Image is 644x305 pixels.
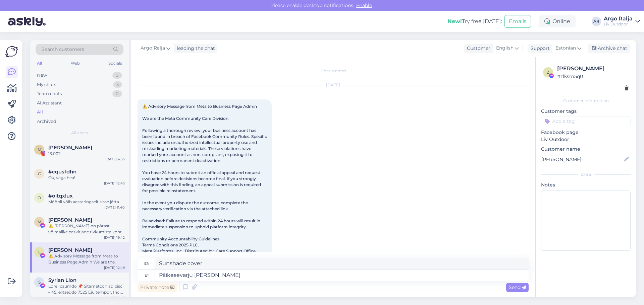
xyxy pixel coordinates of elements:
p: Liv Outdoor [541,136,631,143]
span: S [38,280,41,285]
span: #oitqxlux [48,193,73,199]
div: 0 [112,90,122,97]
div: Argo Ralja [604,16,633,21]
b: New! [447,18,462,24]
div: Customer [464,45,490,52]
span: Maribel Lopez [48,145,92,151]
span: Search customers [42,46,84,53]
input: Add name [541,156,623,163]
div: [DATE] 9:47 [105,295,125,300]
div: ⚠️ Advisory Message from Meta to Business Page Admin We are the Meta Community Care Division. Fol... [48,253,125,265]
div: Archived [37,118,56,125]
span: M [38,147,41,152]
div: 13:00? [48,151,125,157]
span: Liz Armstrong [48,247,92,253]
div: [DATE] [138,82,529,88]
span: ⚠️ Advisory Message from Meta to Business Page Admin We are the Meta Community Care Division. Fol... [142,104,268,259]
div: et [145,270,149,281]
div: leading the chat [174,45,215,52]
div: Team chats [37,90,62,97]
div: ⚠️ [PERSON_NAME] on pärast võimalike eeskirjade rikkumiste kohta käivat teavitust lisatud ajutist... [48,223,125,235]
div: Archive chat [588,44,630,53]
span: English [496,45,514,52]
span: c [38,171,41,176]
div: All [36,59,43,68]
div: [DATE] 12:43 [104,181,125,186]
span: o [38,195,41,200]
span: Argo Ralja [141,45,165,52]
button: Emails [504,15,531,28]
span: #cqusfdhn [48,169,76,175]
div: Ok, väga hea! [48,175,125,181]
div: Socials [107,59,123,68]
div: Liv Outdoor [604,21,633,27]
p: Notes [541,181,631,188]
p: Facebook page [541,129,631,136]
div: [DATE] 4:35 [105,157,125,162]
span: Massimo Poggiali [48,217,92,223]
div: [DATE] 19:42 [104,235,125,240]
div: All [37,109,43,116]
div: Private note [138,283,177,292]
div: [DATE] 11:40 [104,205,125,210]
span: L [38,249,41,254]
p: Customer name [541,146,631,153]
p: Customer tags [541,108,631,115]
div: Web [69,59,81,68]
div: Online [539,15,576,27]
div: [DATE] 12:49 [104,265,125,270]
span: Send [509,284,526,290]
span: All chats [71,130,88,136]
span: Enable [354,2,374,8]
div: [PERSON_NAME] [557,65,629,73]
div: Try free [DATE]: [447,17,502,25]
div: My chats [37,81,56,88]
div: 0 [112,72,122,79]
div: Support [528,45,550,52]
div: 5 [113,81,122,88]
input: Add a tag [541,116,631,126]
img: Askly Logo [5,45,18,58]
span: Estonian [555,45,576,52]
div: Mööbli võib aastaringselt sisse jätta [48,199,125,205]
div: Lore Ipsumdo 📌 Sitametcon adipisci – 45. elitseddo 7525 Eiu tempor, Incid utlabo etdol magn aliqu... [48,283,125,295]
div: Customer information [541,98,631,104]
div: Extra [541,171,631,177]
span: M [38,219,41,224]
div: en [144,258,150,269]
span: Syrian Lion [48,277,76,283]
div: AR [592,17,601,26]
textarea: Sunshade cover [155,258,529,269]
span: z [547,70,549,75]
div: New [37,72,47,79]
div: Chat started [138,68,529,74]
a: Argo RaljaLiv Outdoor [604,16,640,27]
div: # zlksm5q0 [557,73,629,80]
div: AI Assistant [37,100,62,106]
textarea: Päikesevarju [PERSON_NAME] [155,270,529,281]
